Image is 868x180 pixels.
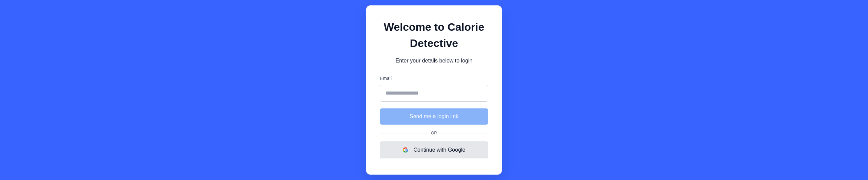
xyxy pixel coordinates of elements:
[380,57,488,65] p: Enter your details below to login
[380,75,488,82] label: Email
[380,108,488,125] button: Send me a login link
[428,130,440,136] span: Or
[380,19,488,51] h1: Welcome to Calorie Detective
[380,142,488,158] button: Continue with Google
[403,147,408,153] img: google logo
